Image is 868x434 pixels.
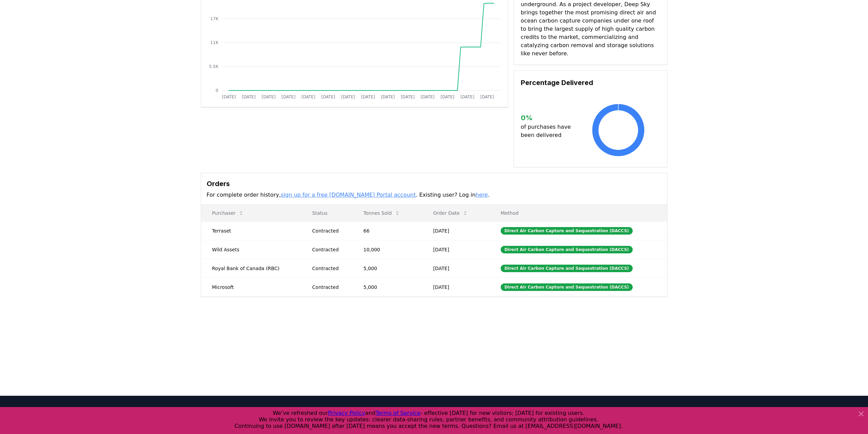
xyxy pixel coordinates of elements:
td: 66 [353,221,422,240]
tspan: [DATE] [281,95,295,99]
a: sign up for a free [DOMAIN_NAME] Portal account [281,192,416,198]
td: Microsoft [201,278,301,296]
button: Purchaser [207,206,249,220]
tspan: [DATE] [381,95,395,99]
tspan: [DATE] [361,95,375,99]
tspan: [DATE] [321,95,335,99]
p: Method [495,210,662,216]
p: of purchases have been delivered [521,123,576,139]
tspan: [DATE] [401,95,415,99]
tspan: [DATE] [341,95,355,99]
td: Wild Assets [201,240,301,259]
h3: 0 % [521,113,576,123]
td: Terraset [201,221,301,240]
p: Status [307,210,347,216]
button: Tonnes Sold [358,206,406,220]
tspan: [DATE] [440,95,454,99]
td: [DATE] [422,259,490,278]
tspan: [DATE] [222,95,236,99]
div: Direct Air Carbon Capture and Sequestration (DACCS) [501,265,633,272]
div: Direct Air Carbon Capture and Sequestration (DACCS) [501,283,633,291]
td: 10,000 [353,240,422,259]
td: [DATE] [422,240,490,259]
tspan: [DATE] [301,95,315,99]
td: Royal Bank of Canada (RBC) [201,259,301,278]
tspan: 0 [216,88,218,93]
div: Direct Air Carbon Capture and Sequestration (DACCS) [501,246,633,253]
p: For complete order history, . Existing user? Log in . [207,191,662,199]
div: Contracted [312,284,347,291]
div: Contracted [312,246,347,253]
a: here [475,192,488,198]
tspan: 11K [210,40,218,45]
tspan: 5.5K [209,64,219,69]
td: 5,000 [353,259,422,278]
div: Contracted [312,265,347,272]
tspan: [DATE] [241,95,255,99]
td: 5,000 [353,278,422,296]
h3: Orders [207,179,662,189]
tspan: [DATE] [480,95,494,99]
tspan: 17K [210,16,218,21]
div: Contracted [312,227,347,234]
button: Order Date [428,206,473,220]
div: Direct Air Carbon Capture and Sequestration (DACCS) [501,227,633,235]
h3: Percentage Delivered [521,78,660,88]
tspan: [DATE] [262,95,276,99]
td: [DATE] [422,221,490,240]
tspan: [DATE] [421,95,435,99]
tspan: [DATE] [460,95,474,99]
td: [DATE] [422,278,490,296]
